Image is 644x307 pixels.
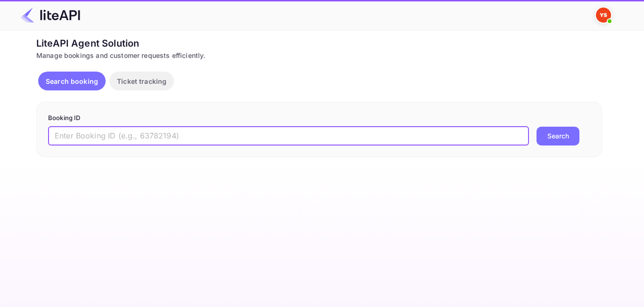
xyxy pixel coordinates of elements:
p: Booking ID [48,113,590,123]
img: Yandex Support [596,8,611,23]
div: Manage bookings and customer requests efficiently. [36,50,602,60]
img: LiteAPI Logo [21,8,80,23]
input: Enter Booking ID (e.g., 63782194) [48,127,529,145]
p: Ticket tracking [117,76,166,86]
div: LiteAPI Agent Solution [36,36,602,50]
button: Search [537,127,579,145]
p: Search booking [46,76,98,86]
